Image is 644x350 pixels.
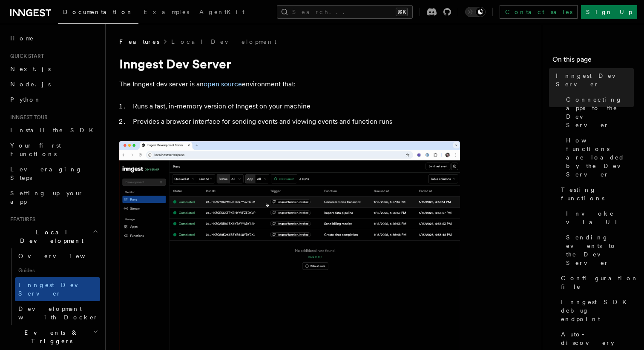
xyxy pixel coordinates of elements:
a: Your first Functions [7,138,100,162]
span: Examples [144,9,189,15]
a: Sign Up [581,5,637,19]
span: Sending events to the Dev Server [566,233,634,267]
a: Sending events to the Dev Server [563,230,634,270]
a: Next.js [7,61,100,77]
a: Inngest Dev Server [552,68,634,92]
a: Development with Docker [15,301,100,325]
a: Setting up your app [7,185,100,209]
span: Python [10,96,41,103]
span: Auto-discovery [561,330,634,347]
li: Runs a fast, in-memory version of Inngest on your machine [130,100,460,112]
span: Testing functions [561,185,634,202]
a: Connecting apps to the Dev Server [563,92,634,133]
a: Local Development [171,37,276,46]
span: Documentation [63,9,133,15]
span: Setting up your app [10,190,83,205]
span: Your first Functions [10,142,61,157]
span: How functions are loaded by the Dev Server [566,136,634,179]
h1: Inngest Dev Server [119,56,460,71]
a: Overview [15,248,100,264]
span: Leveraging Steps [10,166,82,181]
a: Home [7,31,100,46]
a: Python [7,92,100,107]
span: Guides [15,264,100,277]
span: Local Development [7,228,93,245]
span: Connecting apps to the Dev Server [566,95,634,129]
a: How functions are loaded by the Dev Server [563,133,634,182]
span: Inngest Dev Server [556,71,634,88]
a: Testing functions [558,182,634,206]
a: Invoke via UI [563,206,634,230]
button: Search...⌘K [277,5,413,19]
a: Inngest Dev Server [15,277,100,301]
span: Next.js [10,65,51,72]
li: Provides a browser interface for sending events and viewing events and function runs [130,116,460,128]
span: Features [7,216,35,223]
span: Development with Docker [18,305,98,321]
span: Node.js [10,81,51,88]
a: Documentation [58,3,138,24]
span: Quick start [7,53,44,60]
div: Local Development [7,248,100,325]
button: Events & Triggers [7,325,100,349]
span: AgentKit [199,9,244,15]
kbd: ⌘K [396,8,408,16]
span: Inngest Dev Server [18,282,91,297]
span: Invoke via UI [566,209,634,226]
button: Toggle dark mode [465,7,486,17]
a: Examples [138,3,194,23]
a: Install the SDK [7,122,100,138]
a: Node.js [7,77,100,92]
a: open source [204,80,242,88]
a: Leveraging Steps [7,162,100,185]
span: Install the SDK [10,127,98,134]
span: Inngest tour [7,114,48,121]
span: Overview [18,253,106,259]
span: Home [10,34,34,43]
a: Contact sales [500,5,578,19]
span: Inngest SDK debug endpoint [561,298,634,323]
h4: On this page [552,54,634,68]
a: AgentKit [194,3,250,23]
a: Inngest SDK debug endpoint [558,294,634,327]
span: Events & Triggers [7,328,93,345]
p: The Inngest dev server is an environment that: [119,78,460,90]
span: Features [119,37,159,46]
button: Local Development [7,225,100,248]
a: Configuration file [558,270,634,294]
span: Configuration file [561,274,638,291]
